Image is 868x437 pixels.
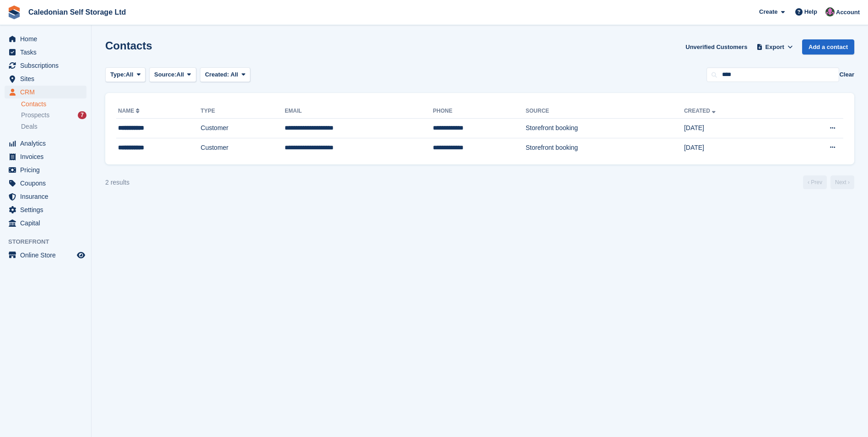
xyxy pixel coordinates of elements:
td: Storefront booking [526,119,684,138]
span: Prospects [21,111,49,120]
a: menu [5,150,86,163]
span: Created: [205,71,229,78]
span: CRM [20,86,75,98]
a: menu [5,72,86,85]
img: Lois Holling [825,7,835,16]
span: Source: [154,70,176,79]
span: Analytics [20,137,75,150]
a: Prospects 7 [21,110,86,120]
span: Storefront [8,237,91,246]
td: Customer [201,138,285,157]
a: Previous [803,175,827,189]
span: Pricing [20,164,75,176]
span: Create [759,7,777,16]
a: menu [5,177,86,190]
th: Email [285,104,433,119]
span: Home [20,33,75,45]
span: Account [836,8,860,17]
a: menu [5,190,86,203]
td: [DATE] [684,138,785,157]
span: Help [804,7,817,16]
span: Invoices [20,150,75,163]
th: Phone [433,104,526,119]
a: Next [830,175,854,189]
a: menu [5,46,86,59]
a: menu [5,59,86,72]
button: Type: All [105,67,146,82]
span: Online Store [20,249,75,262]
span: All [177,70,184,79]
nav: Page [801,175,856,189]
a: menu [5,137,86,150]
button: Source: All [149,67,196,82]
th: Type [201,104,285,119]
span: Capital [20,217,75,229]
h1: Contacts [105,39,152,52]
div: 7 [78,111,86,119]
a: Preview store [75,250,86,261]
span: Sites [20,72,75,85]
span: Deals [21,122,38,131]
a: Contacts [21,100,86,109]
a: Caledonian Self Storage Ltd [25,5,129,20]
a: menu [5,33,86,45]
span: Tasks [20,46,75,59]
a: menu [5,86,86,98]
button: Export [755,39,795,55]
a: Deals [21,122,86,131]
a: menu [5,217,86,229]
span: Export [766,43,784,52]
button: Clear [839,70,854,79]
a: Add a contact [802,39,854,55]
span: Type: [110,70,126,79]
span: All [126,70,134,79]
td: Customer [201,119,285,138]
td: [DATE] [684,119,785,138]
span: Insurance [20,190,75,203]
span: Settings [20,203,75,216]
img: stora-icon-8386f47178a22dfd0bd8f6a31ec36ba5ce8667c1dd55bd0f319d3a0aa187defe.svg [7,5,21,19]
a: Created [684,108,717,114]
span: All [231,71,238,78]
a: menu [5,249,86,262]
span: Coupons [20,177,75,190]
a: menu [5,203,86,216]
div: 2 results [105,178,129,187]
a: menu [5,164,86,176]
a: Unverified Customers [682,39,751,55]
a: Name [118,108,141,114]
button: Created: All [200,67,250,82]
th: Source [526,104,684,119]
span: Subscriptions [20,59,75,72]
td: Storefront booking [526,138,684,157]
